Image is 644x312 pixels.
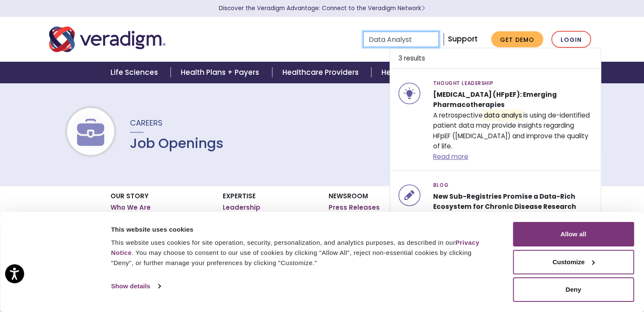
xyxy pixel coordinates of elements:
a: Health Plans + Payers [171,62,272,83]
div: This website uses cookies [111,224,494,235]
a: Press Releases [329,203,380,212]
strong: New Sub-Registries Promise a Data-Rich Ecosystem for Chronic Disease Research [433,192,576,211]
mark: data analys [483,109,523,121]
input: Search [363,31,439,47]
a: Support [448,34,478,44]
a: Healthcare Providers [272,62,371,83]
a: Who We Are [111,203,151,212]
div: This website uses cookies for site operation, security, personalization, and analytics purposes, ... [111,238,494,268]
a: Show details [111,280,160,293]
span: Learn More [421,4,425,12]
span: Careers [130,118,163,128]
button: Customize [513,250,634,274]
img: icon-search-insights-blog-posts.svg [398,179,420,211]
a: Leadership [223,203,260,212]
a: Get Demo [491,31,543,48]
a: Health IT Vendors [371,62,458,83]
strong: [MEDICAL_DATA] (HFpEF): Emerging Pharmacotherapies [433,90,557,109]
a: Life Sciences [100,62,171,83]
h1: Job Openings [130,135,224,151]
div: Discover how Veradigm's new sub-registries in cardiovascular and [MEDICAL_DATA] research transfor... [427,179,599,264]
div: A retrospective is using de-identified patient data may provide insights regarding HFpEF ([MEDICA... [427,77,599,162]
span: Blog [433,179,448,192]
img: Veradigm logo [49,25,166,53]
a: Read more [433,152,468,161]
button: Deny [513,277,634,302]
a: Login [551,31,591,48]
img: icon-search-insights-thought-leadership.svg [398,77,420,109]
span: Thought Leadership [433,77,493,90]
a: Discover the Veradigm Advantage: Connect to the Veradigm NetworkLearn More [219,4,425,12]
li: 3 results [390,48,601,69]
button: Allow all [513,222,634,246]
